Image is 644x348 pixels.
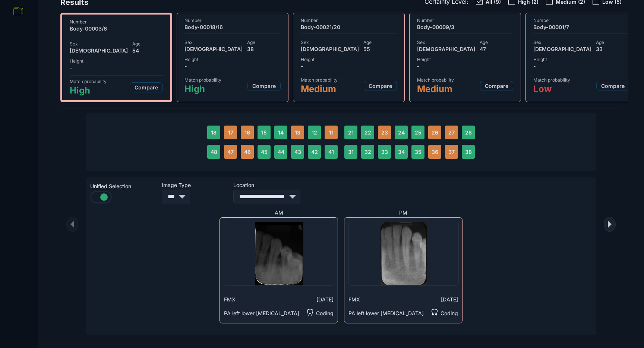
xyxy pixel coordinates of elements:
span: 55 [363,46,397,52]
span: High [70,85,107,96]
span: 41 [328,149,334,155]
span: Height [533,57,591,62]
span: 38 [465,149,472,155]
span: 14 [278,129,284,136]
span: 26 [432,129,438,136]
span: - [533,63,591,69]
span: Number [70,19,163,25]
span: FMX [224,296,236,303]
span: AM [275,209,283,216]
span: PA left lower [MEDICAL_DATA] [348,310,424,316]
span: 32 [364,149,371,155]
span: Height [184,57,243,62]
span: PM [399,209,407,216]
span: 35 [415,149,422,155]
span: Image Type [162,182,229,188]
span: 46 [244,149,251,155]
span: Number [301,18,397,23]
span: 42 [311,149,318,155]
span: Medium [301,83,338,94]
span: Height [417,57,475,62]
span: Number [417,18,513,23]
span: Age [363,39,397,45]
span: 33 [381,149,388,155]
span: [DATE] [316,296,334,303]
span: - [417,63,475,69]
span: Height [70,58,128,64]
button: Compare [247,81,281,91]
span: Height [301,57,359,62]
span: Compare [601,83,625,89]
span: [DEMOGRAPHIC_DATA] [533,46,591,52]
span: Sex [70,41,128,47]
span: Unified Selection [90,183,157,189]
span: Coding [316,310,334,316]
span: 17 [228,129,233,136]
span: 25 [415,129,422,136]
span: Compare [135,84,158,91]
span: Number [184,18,281,23]
span: 11 [329,129,334,136]
span: - [70,64,128,71]
span: Sex [301,39,359,45]
span: [DEMOGRAPHIC_DATA] [70,47,128,54]
button: Compare [364,81,397,91]
span: 38 [247,46,281,52]
span: Age [132,41,163,47]
span: 24 [398,129,405,136]
span: Age [247,39,281,45]
span: 45 [261,149,268,155]
span: 12 [312,129,317,136]
span: Body-00018/16 [184,24,281,30]
span: PA left lower [MEDICAL_DATA] [224,310,299,316]
span: Body-00003/6 [70,25,163,32]
span: Sex [184,39,243,45]
span: Age [596,39,629,45]
span: Compare [485,83,508,89]
span: [DEMOGRAPHIC_DATA] [301,46,359,52]
span: 21 [348,129,354,136]
span: Number [533,18,629,23]
span: Match probability [533,77,570,83]
span: 22 [364,129,371,136]
span: 28 [465,129,472,136]
span: 47 [480,46,513,52]
span: 18 [211,129,217,136]
span: 15 [261,129,267,136]
span: Match probability [301,77,338,83]
span: Body-00001/7 [533,24,629,30]
span: 16 [244,129,250,136]
span: Medium [417,83,454,94]
span: Match probability [417,77,454,83]
button: Compare [480,81,513,91]
span: 34 [398,149,405,155]
span: Location [233,182,300,188]
span: 44 [278,149,284,155]
span: Body-00021/20 [301,24,397,30]
span: 31 [348,149,354,155]
span: High [184,83,221,94]
span: 43 [294,149,301,155]
span: Match probability [70,79,107,84]
button: Compare [130,82,163,92]
button: Compare [596,81,629,91]
span: 47 [227,149,234,155]
span: [DEMOGRAPHIC_DATA] [184,46,243,52]
span: 36 [432,149,438,155]
span: [DATE] [441,296,458,303]
span: 23 [381,129,388,136]
span: 37 [448,149,455,155]
span: Body-00009/3 [417,24,513,30]
span: 27 [448,129,455,136]
span: FMX [348,296,360,303]
span: [DEMOGRAPHIC_DATA] [417,46,475,52]
span: Compare [252,83,276,89]
span: Compare [369,83,392,89]
span: - [301,63,359,69]
span: 13 [295,129,300,136]
span: Match probability [184,77,221,83]
span: Sex [533,39,591,45]
span: Coding [441,310,458,316]
span: 33 [596,46,629,52]
span: 48 [211,149,217,155]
